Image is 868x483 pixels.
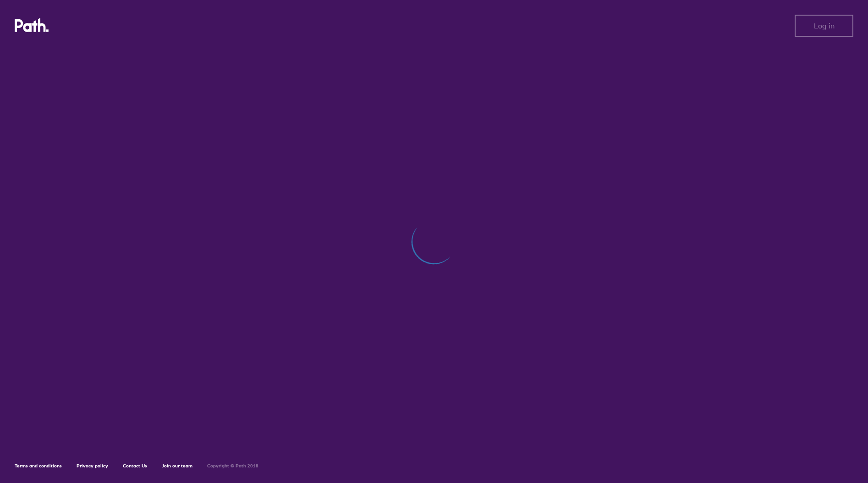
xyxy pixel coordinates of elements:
span: Log in [814,22,835,30]
button: Log in [795,15,853,37]
a: Privacy policy [77,463,108,469]
a: Join our team [162,463,192,469]
a: Contact Us [123,463,147,469]
h6: Copyright © Path 2018 [207,463,258,469]
a: Terms and conditions [15,463,62,469]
